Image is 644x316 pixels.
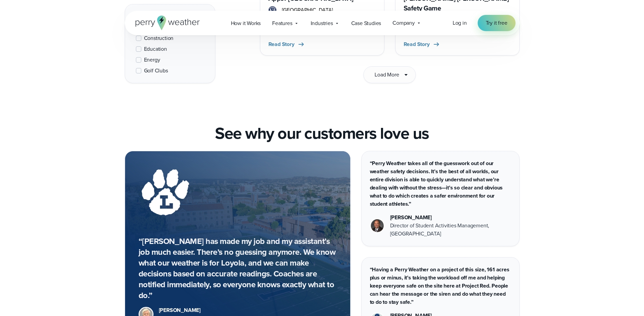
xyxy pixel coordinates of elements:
[282,6,333,14] span: [GEOGRAPHIC_DATA]
[363,66,415,83] button: Load More
[390,222,511,238] div: Director of Student Activities Management, [GEOGRAPHIC_DATA]
[390,213,511,222] div: [PERSON_NAME]
[453,19,467,27] a: Log in
[144,45,167,53] span: Education
[225,16,267,30] a: How it Works
[268,40,305,48] button: Read Story
[272,19,292,27] span: Features
[215,124,429,143] h2: See why our customers love us
[159,306,313,314] div: [PERSON_NAME]
[345,16,387,30] a: Case Studies
[268,6,277,14] img: Paramus high school
[231,19,261,27] span: How it Works
[133,10,207,18] div: Industries
[268,40,294,48] span: Read Story
[144,67,168,75] span: Golf Clubs
[392,19,415,27] span: Company
[139,236,337,301] p: “[PERSON_NAME] has made my job and my assistant’s job much easier. There’s no guessing anymore. W...
[453,19,467,27] span: Log in
[351,19,381,27] span: Case Studies
[139,165,193,219] img: White Loyola High School Logo
[404,40,440,48] button: Read Story
[486,19,507,27] span: Try it free
[404,40,430,48] span: Read Story
[144,34,174,42] span: Construction
[144,56,160,64] span: Energy
[375,71,399,79] span: Load More
[311,19,333,27] span: Industries
[370,266,511,306] p: “Having a Perry Weather on a project of this size, 161 acres plus or minus, it’s taking the workl...
[478,15,516,31] a: Try it free
[370,159,511,208] p: “Perry Weather takes all of the guesswork out of our weather safety decisions. It’s the best of a...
